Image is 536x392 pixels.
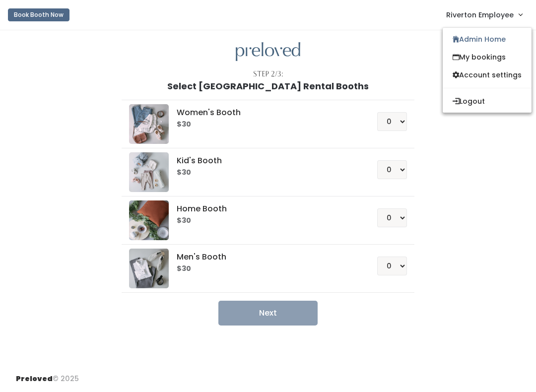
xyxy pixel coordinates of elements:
[16,374,53,384] span: Preloved
[129,249,169,288] img: preloved logo
[236,42,300,62] img: preloved logo
[443,48,532,66] a: My bookings
[129,200,169,240] img: preloved logo
[129,152,169,192] img: preloved logo
[177,121,353,129] h6: $30
[218,301,318,326] button: Next
[253,69,283,79] div: Step 2/3:
[446,9,514,20] span: Riverton Employee
[167,81,369,91] h1: Select [GEOGRAPHIC_DATA] Rental Booths
[177,217,353,225] h6: $30
[177,253,353,261] h5: Men's Booth
[177,156,353,165] h5: Kid's Booth
[443,30,532,48] a: Admin Home
[177,204,353,213] h5: Home Booth
[443,92,532,110] button: Logout
[8,4,69,26] a: Book Booth Now
[8,8,69,21] button: Book Booth Now
[177,265,353,273] h6: $30
[177,169,353,177] h6: $30
[177,108,353,117] h5: Women's Booth
[129,104,169,144] img: preloved logo
[16,366,79,384] div: © 2025
[436,4,532,25] a: Riverton Employee
[443,66,532,84] a: Account settings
